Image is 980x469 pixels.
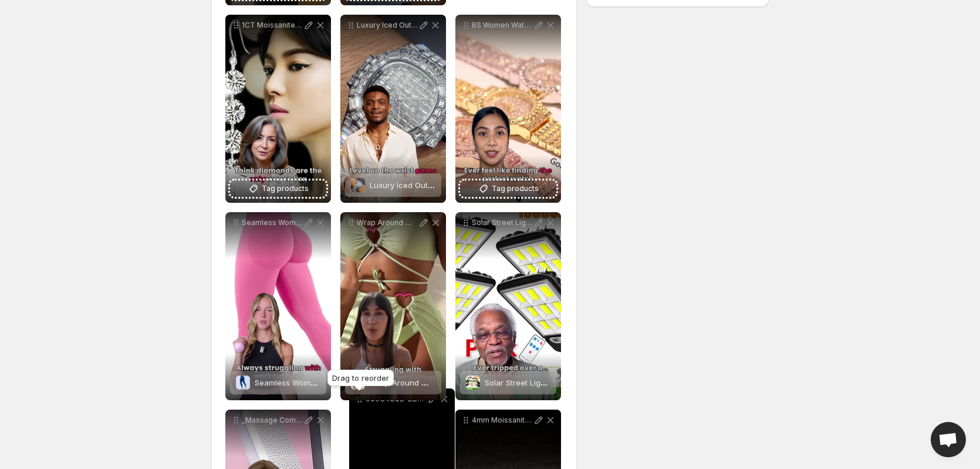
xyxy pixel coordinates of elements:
div: Wrap Around With Skirt Thong Bikini Women SwimwearWrap Around With Skirt Thong Bikini Women Swimw... [340,212,446,400]
img: Luxury Iced Out Watch For Men Hip Hop Diamond Silver Quartz [351,178,365,192]
div: BS Women Watch Famous Luxury Diamond Wrist Watches BS Women Watch Famous Luxury Diamond Wrist Wat... [455,15,561,203]
p: Wrap Around With Skirt Thong Bikini Women Swimwear [357,218,418,227]
span: Solar Street Lights Outdoor 4500W Solar Lamp With 3 Light Mode Waterproof PIR Motion Sensor [485,378,839,387]
span: Seamless Women Solid Waist Yoga Pants [255,378,406,387]
p: Seamless Women Solid Waist Yoga Pants [242,218,303,227]
span: Luxury Iced Out Watch For Men Hip Hop Diamond Silver Quartz [370,180,601,190]
img: Seamless Women Solid Waist Yoga Pants [236,376,250,390]
p: Solar Street Lights Outdoor 4500W Solar Lamp With 3 Light Mode Waterproof PIR Motion Sensor [472,218,533,227]
div: 1CT Moissanite Long Drop EarringsTag products [225,15,331,203]
div: Luxury Iced Out Watch For Men Hip Hop Diamond Silver QuartzLuxury Iced Out Watch For Men Hip Hop ... [340,15,446,203]
div: Seamless Women Solid Waist Yoga PantsSeamless Women Solid Waist Yoga PantsSeamless Women Solid Wa... [225,212,331,400]
span: Tag products [492,183,539,195]
button: Tag products [460,180,556,197]
p: 1CT Moissanite Long Drop Earrings [242,21,303,30]
p: _Massage Comb Scalp Hair Self Cleaning 1 [242,416,303,425]
button: Tag products [230,180,326,197]
p: Luxury Iced Out Watch For Men Hip Hop Diamond Silver Quartz [357,21,418,30]
span: Tag products [262,183,309,195]
div: Solar Street Lights Outdoor 4500W Solar Lamp With 3 Light Mode Waterproof PIR Motion SensorSolar ... [455,212,561,400]
p: 4mm Moissanite Tennis Bracelets for Women 100 925 Sterling Silver 1 [472,416,533,425]
div: Open chat [931,422,966,457]
p: BS Women Watch Famous Luxury Diamond Wrist Watches BS Women Watch Famous Luxury Diamond Wrist Wat... [472,21,533,30]
img: Solar Street Lights Outdoor 4500W Solar Lamp With 3 Light Mode Waterproof PIR Motion Sensor [466,376,480,390]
